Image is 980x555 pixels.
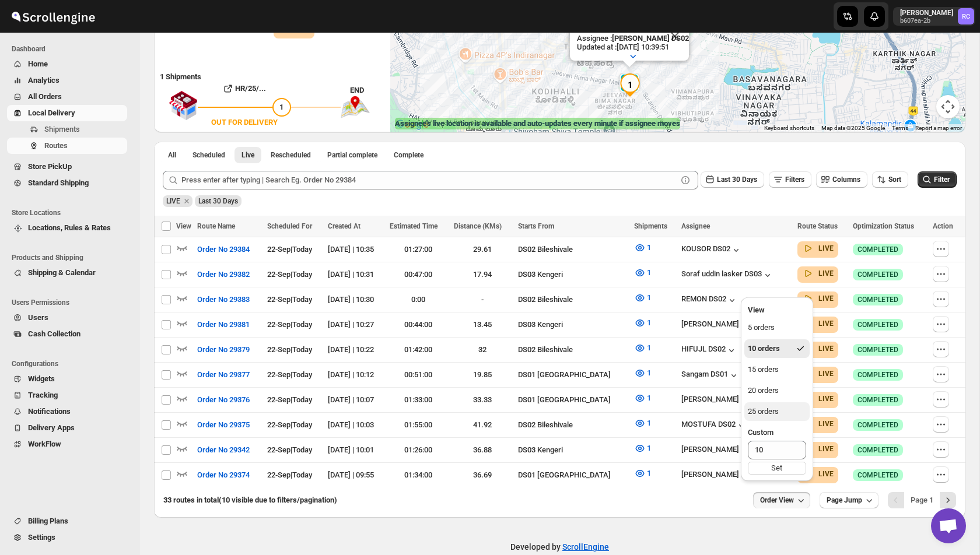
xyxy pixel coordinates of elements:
[28,178,89,187] span: Standard Shipping
[7,56,127,72] button: Home
[181,196,192,206] button: Remove LIVE
[518,469,628,481] div: DS01 [GEOGRAPHIC_DATA]
[958,8,974,24] span: Rahul Chopra
[161,147,183,163] button: All routes
[936,95,960,118] button: Map camera controls
[748,462,806,475] div: Set
[627,314,658,332] button: 1
[681,269,773,281] div: Soraf uddin lasker DS03
[394,150,423,160] span: Complete
[681,395,751,406] button: [PERSON_NAME]
[28,423,75,432] span: Delivery Apps
[748,428,773,437] span: Custom
[235,84,266,93] b: HR/25/...
[7,529,127,546] button: Settings
[267,395,312,404] span: 22-Sep | Today
[211,117,278,128] div: OUT FOR DELIVERY
[634,222,667,230] span: Shipments
[518,344,628,356] div: DS02 Bileshivale
[390,344,447,356] div: 01:42:00
[390,269,447,280] div: 00:47:00
[190,466,257,484] button: Order No 29374
[390,444,447,456] div: 01:26:00
[827,496,862,505] span: Page Jump
[802,243,834,254] button: LIVE
[192,150,225,160] span: Scheduled
[577,34,689,43] p: Assignee :
[190,240,257,259] button: Order No 29384
[518,369,628,381] div: DS01 [GEOGRAPHIC_DATA]
[627,414,658,433] button: 1
[44,141,68,150] span: Routes
[681,319,770,331] button: [PERSON_NAME] DS03
[681,345,737,356] button: HIFUJL DS02
[818,319,834,328] b: LIVE
[577,43,689,51] p: Updated at : [DATE] 10:39:51
[154,66,201,81] b: 1 Shipments
[28,108,75,117] span: Local Delivery
[701,171,764,188] button: Last 30 Days
[647,469,651,477] span: 1
[267,445,312,454] span: 22-Sep | Today
[7,89,127,105] button: All Orders
[748,385,779,396] div: 20 orders
[7,326,127,342] button: Cash Collection
[341,96,370,118] img: trip_end.png
[7,121,127,138] button: Shipments
[267,295,312,304] span: 22-Sep | Today
[197,419,250,431] span: Order No 29375
[892,125,908,131] a: Terms (opens in new tab)
[627,289,658,307] button: 1
[7,138,127,154] button: Routes
[647,268,651,277] span: 1
[647,394,651,402] span: 1
[681,244,742,256] button: KOUSOR DS02
[12,359,132,368] span: Configurations
[818,370,834,378] b: LIVE
[279,103,283,111] span: 1
[267,420,312,429] span: 22-Sep | Today
[764,124,814,132] button: Keyboard shortcuts
[9,2,97,31] img: ScrollEngine
[940,492,956,508] button: Next
[395,118,680,129] label: Assignee's live location is available and auto-updates every minute if assignee moves
[929,496,933,504] b: 1
[753,492,810,508] button: Order View
[681,445,770,456] button: [PERSON_NAME] DS03
[190,315,257,334] button: Order No 29381
[267,370,312,379] span: 22-Sep | Today
[197,444,250,456] span: Order No 29342
[190,391,257,409] button: Order No 29376
[12,44,132,54] span: Dashboard
[818,420,834,428] b: LIVE
[12,208,132,217] span: Store Locations
[744,381,810,400] button: 20 orders
[28,313,48,322] span: Users
[328,394,383,406] div: [DATE] | 10:07
[393,117,432,132] a: Open this area in Google Maps (opens a new window)
[681,222,710,230] span: Assignee
[911,496,933,504] span: Page
[820,492,878,508] button: Page Jump
[518,444,628,456] div: DS03 Kengeri
[7,371,127,387] button: Widgets
[962,13,970,20] text: RC
[242,150,254,160] span: Live
[518,222,554,230] span: Starts From
[28,92,62,101] span: All Orders
[197,369,250,381] span: Order No 29377
[518,419,628,431] div: DS02 Bileshivale
[857,420,898,430] span: COMPLETED
[818,445,834,453] b: LIVE
[647,419,651,427] span: 1
[393,117,432,132] img: Google
[28,59,48,68] span: Home
[28,391,58,399] span: Tracking
[454,294,511,305] div: -
[328,294,383,305] div: [DATE] | 10:30
[748,322,775,333] div: 5 orders
[802,268,834,279] button: LIVE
